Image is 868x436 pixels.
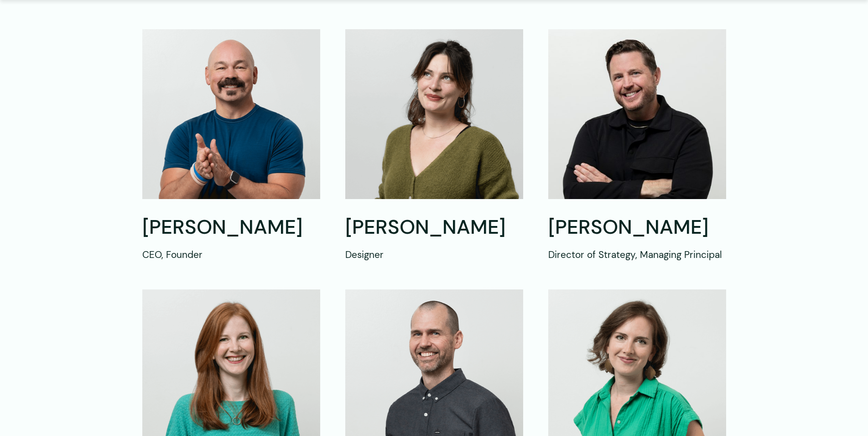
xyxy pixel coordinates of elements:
h2: [PERSON_NAME] [548,215,726,241]
img: Lauren Sell, Designer [345,29,523,199]
img: Shawn Mann, CEO, Founder [142,29,320,199]
p: Director of Strategy, Managing Principal [548,247,726,262]
img: Alan Robinson, Director of Strategy, Managing Principal [548,29,726,199]
h2: [PERSON_NAME] [142,215,320,241]
p: Designer [345,247,523,262]
h2: [PERSON_NAME] [345,215,523,241]
p: CEO, Founder [142,247,320,262]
